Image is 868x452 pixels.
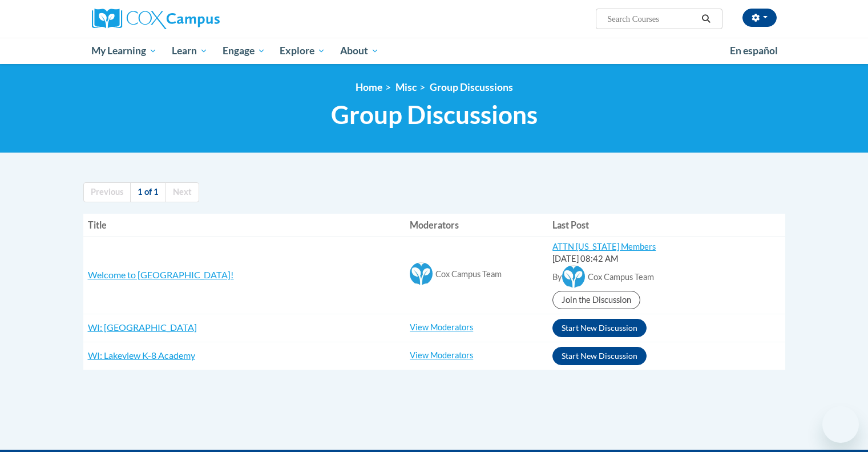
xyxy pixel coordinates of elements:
[430,81,513,93] a: Group Discussions
[552,291,640,309] a: Join the Discussion
[331,99,538,130] span: Group Discussions
[75,38,794,64] div: Main menu
[722,39,785,63] a: En español
[88,322,197,333] a: WI: [GEOGRAPHIC_DATA]
[435,269,502,279] span: Cox Campus Team
[92,9,309,29] a: Cox Campus
[410,262,433,285] img: Cox Campus Team
[730,45,778,57] span: En español
[552,347,647,365] button: Start New Discussion
[164,38,215,64] a: Learn
[215,38,273,64] a: Engage
[88,219,107,230] span: Title
[742,9,777,27] button: Account Settings
[588,272,654,282] span: Cox Campus Team
[272,38,333,64] a: Explore
[280,44,325,58] span: Explore
[410,322,473,332] a: View Moderators
[333,38,386,64] a: About
[92,9,220,29] img: Cox Campus
[395,81,417,93] span: Misc
[552,219,589,230] span: Last Post
[83,182,785,202] nav: Page navigation col-md-12
[552,319,647,337] button: Start New Discussion
[697,12,714,26] button: Search
[172,44,208,58] span: Learn
[88,350,195,361] a: WI: Lakeview K-8 Academy
[552,242,656,251] a: ATTN [US_STATE] Members
[340,44,379,58] span: About
[91,44,157,58] span: My Learning
[88,269,234,280] a: Welcome to [GEOGRAPHIC_DATA]!
[606,12,697,26] input: Search Courses
[356,81,382,93] a: Home
[410,219,459,230] span: Moderators
[552,272,562,282] span: By
[822,406,859,443] iframe: Button to launch messaging window
[701,15,711,23] i: 
[165,182,199,202] a: Next
[410,350,473,360] a: View Moderators
[552,253,780,265] div: [DATE] 08:42 AM
[562,265,585,288] img: Cox Campus Team
[84,38,165,64] a: My Learning
[130,182,166,202] a: 1 of 1
[83,182,131,202] a: Previous
[223,44,265,58] span: Engage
